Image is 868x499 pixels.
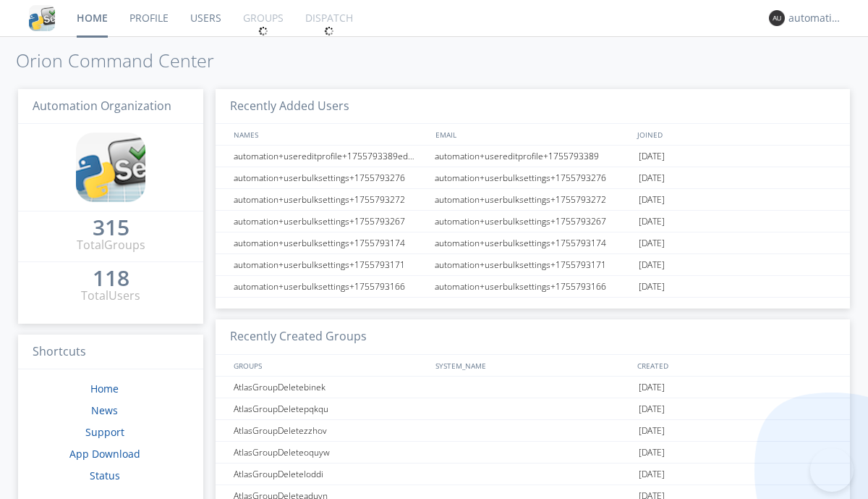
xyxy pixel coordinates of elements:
div: GROUPS [230,355,428,376]
a: AtlasGroupDeletezzhov[DATE] [216,420,850,442]
div: automation+userbulksettings+1755793174 [431,232,635,253]
img: spin.svg [324,26,334,36]
div: automation+userbulksettings+1755793171 [230,254,430,275]
iframe: Toggle Customer Support [810,448,854,492]
h3: Recently Created Groups [216,319,850,355]
a: automation+userbulksettings+1755793267automation+userbulksettings+1755793267[DATE] [216,211,850,232]
h3: Recently Added Users [216,89,850,125]
span: [DATE] [639,232,665,254]
div: AtlasGroupDeleteoquyw [230,442,430,463]
div: automation+userbulksettings+1755793166 [230,276,430,297]
a: Status [90,469,120,482]
div: Total Users [81,288,140,304]
img: cddb5a64eb264b2086981ab96f4c1ba7 [76,133,145,202]
a: automation+userbulksettings+1755793276automation+userbulksettings+1755793276[DATE] [216,167,850,189]
div: 118 [93,271,129,285]
div: JOINED [634,124,836,145]
div: AtlasGroupDeletebinek [230,377,430,398]
div: automation+userbulksettings+1755793272 [230,189,430,210]
span: Automation Organization [33,98,171,114]
div: automation+atlas0034 [788,11,843,25]
div: automation+userbulksettings+1755793171 [431,254,635,275]
div: automation+userbulksettings+1755793276 [431,167,635,188]
span: [DATE] [639,398,665,420]
div: automation+usereditprofile+1755793389 [431,146,635,167]
h3: Shortcuts [18,335,203,370]
img: spin.svg [258,26,268,36]
a: automation+userbulksettings+1755793166automation+userbulksettings+1755793166[DATE] [216,276,850,298]
a: 315 [93,220,129,237]
span: [DATE] [639,254,665,276]
div: automation+userbulksettings+1755793267 [431,211,635,232]
div: EMAIL [432,124,634,145]
div: Total Groups [77,237,145,253]
a: Support [85,425,124,439]
div: automation+userbulksettings+1755793267 [230,211,430,232]
a: AtlasGroupDeleteoquyw[DATE] [216,442,850,464]
div: SYSTEM_NAME [432,355,634,376]
span: [DATE] [639,189,665,211]
a: App Download [69,447,140,461]
a: Home [90,382,119,395]
a: AtlasGroupDeletepqkqu[DATE] [216,398,850,420]
div: automation+userbulksettings+1755793272 [431,189,635,210]
a: automation+userbulksettings+1755793174automation+userbulksettings+1755793174[DATE] [216,232,850,254]
div: AtlasGroupDeletezzhov [230,420,430,441]
div: 315 [93,220,129,235]
a: AtlasGroupDeletebinek[DATE] [216,377,850,398]
span: [DATE] [639,377,665,398]
a: automation+userbulksettings+1755793272automation+userbulksettings+1755793272[DATE] [216,189,850,211]
a: automation+userbulksettings+1755793171automation+userbulksettings+1755793171[DATE] [216,254,850,276]
span: [DATE] [639,442,665,464]
div: NAMES [230,124,428,145]
a: News [91,403,118,417]
a: automation+usereditprofile+1755793389editedautomation+usereditprofile+1755793389automation+usered... [216,146,850,167]
a: AtlasGroupDeleteloddi[DATE] [216,464,850,485]
span: [DATE] [639,464,665,485]
div: automation+userbulksettings+1755793174 [230,232,430,253]
span: [DATE] [639,146,665,167]
div: automation+usereditprofile+1755793389editedautomation+usereditprofile+1755793389 [230,146,430,167]
span: [DATE] [639,276,665,298]
img: cddb5a64eb264b2086981ab96f4c1ba7 [29,5,55,31]
span: [DATE] [639,167,665,189]
div: CREATED [634,355,836,376]
img: 373638.png [769,10,785,26]
div: automation+userbulksettings+1755793166 [431,276,635,297]
div: automation+userbulksettings+1755793276 [230,167,430,188]
span: [DATE] [639,211,665,232]
div: AtlasGroupDeletepqkqu [230,398,430,419]
div: AtlasGroupDeleteloddi [230,464,430,485]
a: 118 [93,271,129,288]
span: [DATE] [639,420,665,442]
